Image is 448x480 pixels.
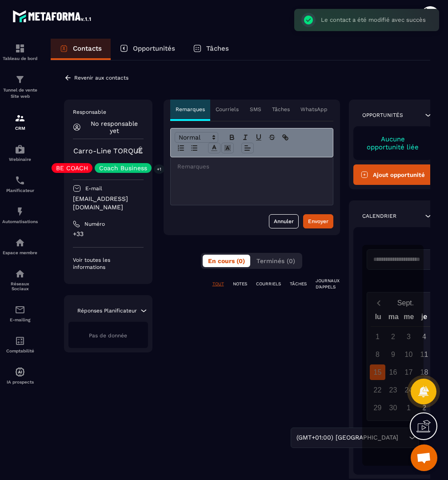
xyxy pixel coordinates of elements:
[316,278,340,290] p: JOURNAUX D'APPELS
[290,281,307,287] p: TÂCHES
[73,230,144,238] p: +33
[111,39,184,60] a: Opportunités
[73,147,143,155] a: Carro-Line TORQUE
[308,217,328,226] div: Envoyer
[256,257,295,264] span: Terminés (0)
[353,164,433,185] button: Ajout opportunité
[12,8,92,24] img: logo
[2,329,38,360] a: accountantaccountantComptabilité
[2,168,38,200] a: schedulerschedulerPlanificateur
[73,256,144,271] p: Voir toutes les informations
[15,206,25,217] img: automations
[203,255,250,267] button: En cours (0)
[269,214,299,228] button: Annuler
[2,56,38,61] p: Tableau de bord
[2,106,38,137] a: formationformationCRM
[2,250,38,255] p: Espace membre
[362,135,424,151] p: Aucune opportunité liée
[15,268,25,279] img: social-network
[2,157,38,162] p: Webinaire
[416,329,432,344] div: 4
[56,165,88,171] p: BE COACH
[2,188,38,193] p: Planificateur
[77,307,137,314] p: Réponses Planificateur
[15,144,25,155] img: automations
[2,231,38,262] a: automationsautomationsEspace membre
[2,317,38,322] p: E-mailing
[208,257,245,264] span: En cours (0)
[15,336,25,346] img: accountant
[206,44,229,52] p: Tâches
[2,137,38,168] a: automationsautomationsWebinaire
[15,175,25,186] img: scheduler
[154,164,164,174] p: +1
[15,43,25,54] img: formation
[411,444,437,471] div: Ouvrir le chat
[2,36,38,68] a: formationformationTableau de bord
[133,44,175,52] p: Opportunités
[73,44,102,52] p: Contacts
[416,347,432,362] div: 11
[184,39,238,60] a: Tâches
[85,120,144,134] p: No responsable yet
[15,74,25,85] img: formation
[362,212,396,220] p: Calendrier
[74,75,128,81] p: Revenir aux contacts
[362,112,403,119] p: Opportunités
[2,87,38,100] p: Tunnel de vente Site web
[250,106,261,113] p: SMS
[212,281,224,287] p: TOUT
[2,348,38,353] p: Comptabilité
[303,214,333,228] button: Envoyer
[416,311,432,326] div: je
[15,367,25,377] img: automations
[256,281,281,287] p: COURRIELS
[2,380,38,384] p: IA prospects
[216,106,239,113] p: Courriels
[251,255,300,267] button: Terminés (0)
[416,364,432,380] div: 18
[89,332,127,339] span: Pas de donnée
[73,108,144,116] p: Responsable
[291,428,419,448] div: Search for option
[176,106,205,113] p: Remarques
[2,298,38,329] a: emailemailE-mailing
[15,304,25,315] img: email
[272,106,290,113] p: Tâches
[99,165,147,171] p: Coach Business
[85,185,102,192] p: E-mail
[300,106,328,113] p: WhatsApp
[84,220,105,228] p: Numéro
[2,200,38,231] a: automationsautomationsAutomatisations
[2,126,38,131] p: CRM
[15,113,25,124] img: formation
[2,68,38,106] a: formationformationTunnel de vente Site web
[233,281,247,287] p: NOTES
[15,237,25,248] img: automations
[2,262,38,298] a: social-networksocial-networkRéseaux Sociaux
[73,195,144,212] p: [EMAIL_ADDRESS][DOMAIN_NAME]
[51,39,111,60] a: Contacts
[294,433,400,443] span: (GMT+01:00) [GEOGRAPHIC_DATA]
[2,219,38,224] p: Automatisations
[2,281,38,291] p: Réseaux Sociaux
